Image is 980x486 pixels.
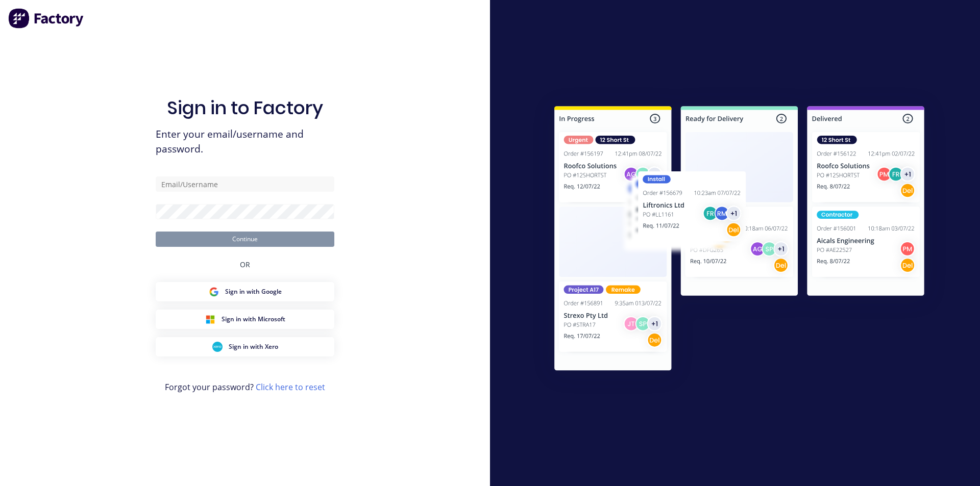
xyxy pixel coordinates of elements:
button: Continue [156,232,334,247]
img: Sign in [532,86,947,395]
input: Email/Username [156,176,334,192]
button: Google Sign inSign in with Google [156,282,334,301]
img: Factory [8,8,85,29]
button: Xero Sign inSign in with Xero [156,337,334,356]
img: Microsoft Sign in [205,314,215,324]
span: Sign in with Microsoft [222,315,285,324]
div: OR [240,247,250,282]
img: Google Sign in [209,287,219,297]
h1: Sign in to Factory [167,97,323,119]
span: Enter your email/username and password. [156,127,334,157]
span: Sign in with Xero [229,342,278,351]
button: Microsoft Sign inSign in with Microsoft [156,310,334,329]
a: Click here to reset [256,381,325,393]
span: Forgot your password? [165,381,325,393]
img: Xero Sign in [212,342,223,352]
span: Sign in with Google [225,287,282,296]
